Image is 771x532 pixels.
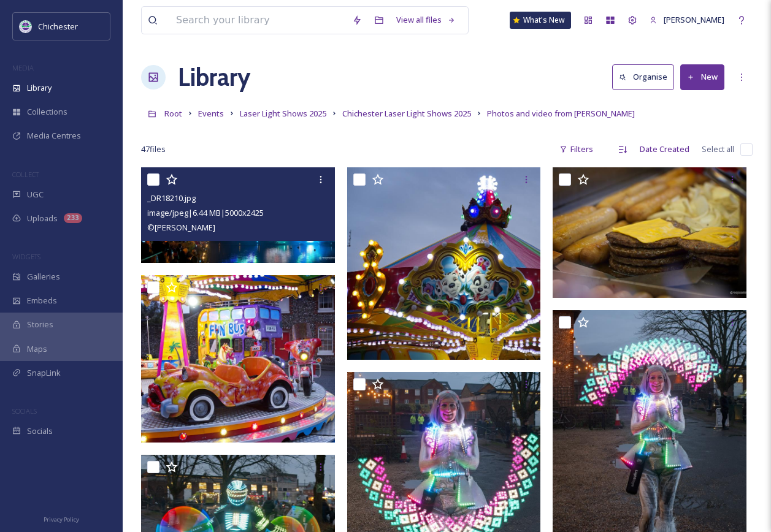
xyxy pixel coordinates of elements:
img: _DR15365.jpg [347,167,544,360]
a: Library [178,59,250,96]
span: Uploads [27,213,58,224]
img: Logo_of_Chichester_District_Council.png [20,20,32,32]
input: Search your library [170,7,346,34]
div: Date Created [634,137,696,161]
span: Events [198,108,224,119]
span: COLLECT [12,170,39,179]
div: 233 [64,213,82,223]
span: Root [164,108,182,119]
a: Organise [612,64,680,89]
span: Embeds [27,295,57,306]
span: MEDIA [12,63,34,72]
span: Photos and video from [PERSON_NAME] [487,108,635,119]
span: Media Centres [27,130,81,142]
span: [PERSON_NAME] [664,14,724,25]
a: View all files [390,8,462,32]
span: © [PERSON_NAME] [147,222,215,233]
span: SOCIALS [12,406,37,416]
span: Laser Light Shows 2025 [240,108,326,119]
span: SnapLink [27,367,61,379]
a: Photos and video from [PERSON_NAME] [487,106,635,121]
img: _DR15359.jpg [141,275,338,443]
span: UGC [27,189,44,200]
span: Maps [27,343,47,355]
span: _DR18210.jpg [147,192,196,203]
img: _DR15374.jpg [553,167,750,298]
span: image/jpeg | 6.44 MB | 5000 x 2425 [147,207,264,218]
button: Organise [612,64,674,89]
a: [PERSON_NAME] [643,8,731,32]
a: Events [198,106,224,121]
a: What's New [510,12,571,29]
button: New [680,64,724,89]
span: Privacy Policy [44,515,79,523]
span: Chichester Laser Light Shows 2025 [342,108,471,119]
span: Stories [27,319,53,330]
a: Laser Light Shows 2025 [240,106,326,121]
span: Collections [27,106,67,118]
span: Socials [27,425,53,437]
a: Privacy Policy [44,511,79,526]
span: WIDGETS [12,252,40,261]
span: Chichester [38,21,78,32]
div: Filters [553,137,599,161]
span: Library [27,82,52,94]
span: Galleries [27,271,60,283]
span: 47 file s [141,143,166,155]
a: Root [164,106,182,121]
a: Chichester Laser Light Shows 2025 [342,106,471,121]
span: Select all [702,143,734,155]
